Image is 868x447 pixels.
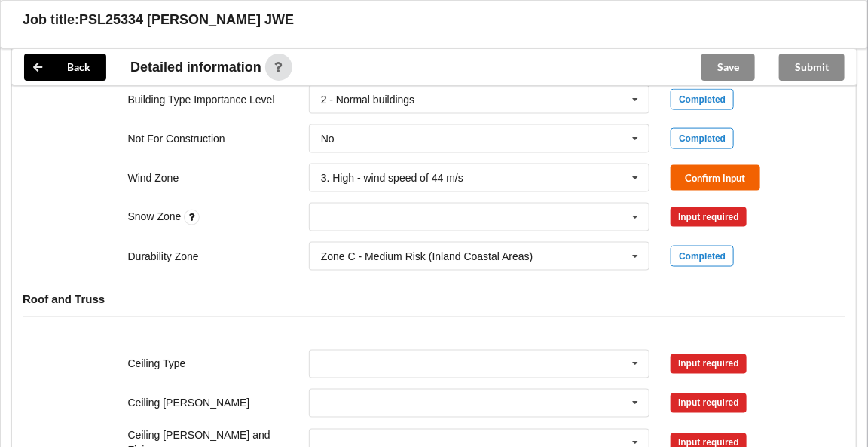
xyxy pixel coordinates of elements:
div: Input required [671,354,747,374]
div: Zone C - Medium Risk (Inland Coastal Areas) [321,251,533,262]
div: Completed [671,246,734,267]
label: Wind Zone [128,172,179,184]
button: Confirm input [671,165,760,190]
label: Snow Zone [128,210,185,222]
label: Building Type Importance Level [128,93,275,106]
div: Input required [671,207,747,227]
div: Completed [671,128,734,149]
h3: PSL25334 [PERSON_NAME] JWE [79,11,294,29]
div: Completed [671,89,734,110]
label: Durability Zone [128,250,199,262]
label: Not For Construction [128,133,225,145]
div: 3. High - wind speed of 44 m/s [321,173,463,183]
div: No [321,133,335,144]
div: 2 - Normal buildings [321,94,415,105]
h4: Roof and Truss [23,292,845,306]
span: Detailed information [130,60,261,74]
label: Ceiling Type [128,358,186,370]
button: Back [24,54,106,81]
h3: Job title: [23,11,79,29]
div: Input required [671,393,747,413]
label: Ceiling [PERSON_NAME] [128,397,250,409]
